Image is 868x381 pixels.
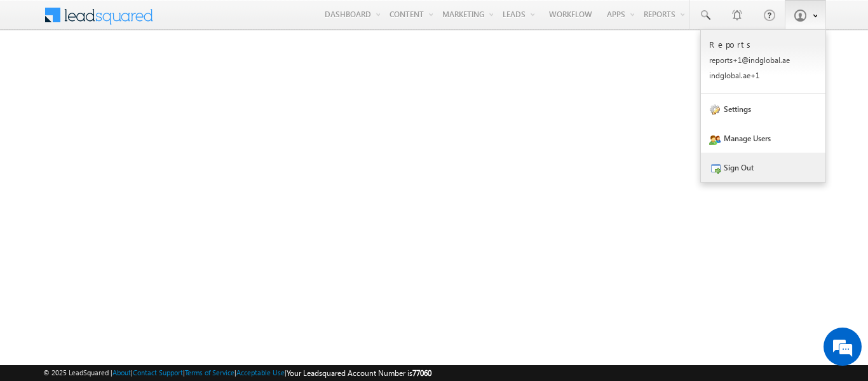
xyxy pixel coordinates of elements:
a: Sign Out [701,153,825,182]
a: Contact Support [133,368,183,377]
a: Manage Users [701,123,825,153]
a: Reports reports+1@indglobal.ae indglobal.ae+1 [701,30,825,94]
p: indgl obal. ae+1 [709,71,817,80]
a: Acceptable Use [236,368,285,377]
a: About [112,368,131,377]
span: © 2025 LeadSquared | | | | | [43,367,431,379]
a: Terms of Service [185,368,234,377]
p: repor ts+1@ indgl obal. ae [709,55,817,65]
img: d_60004797649_company_0_60004797649 [22,67,53,83]
a: Settings [701,94,825,123]
span: 77060 [412,368,431,378]
p: Reports [709,39,817,50]
div: Chat with us now [66,67,214,83]
div: Minimize live chat window [208,6,239,37]
textarea: Type your message and hit 'Enter' [17,118,232,283]
span: Your Leadsquared Account Number is [287,368,431,378]
em: Start Chat [173,294,231,311]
